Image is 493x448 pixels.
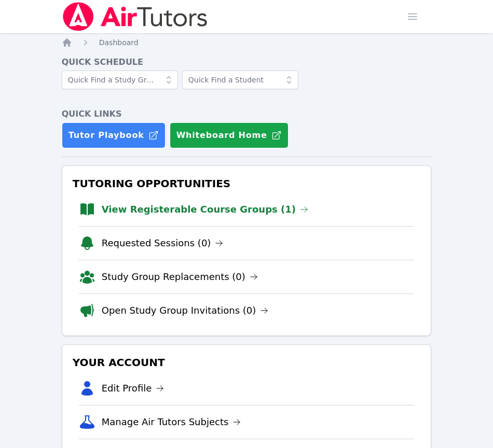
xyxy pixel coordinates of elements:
img: Air Tutors [62,2,209,31]
nav: Breadcrumb [62,37,432,48]
a: Dashboard [99,37,139,48]
button: Whiteboard Home [170,122,289,148]
a: Requested Sessions (0) [102,236,224,250]
span: Dashboard [99,38,139,47]
a: View Registerable Course Groups (1) [102,202,308,217]
input: Quick Find a Student [182,71,298,89]
a: Manage Air Tutors Subjects [102,415,241,429]
a: Tutor Playbook [62,122,166,148]
h4: Quick Schedule [62,56,432,68]
h4: Quick Links [62,108,432,120]
a: Open Study Group Invitations (0) [102,303,269,318]
input: Quick Find a Study Group [62,71,178,89]
a: Edit Profile [102,381,165,396]
h3: Your Account [71,353,423,372]
a: Study Group Replacements (0) [102,270,258,284]
h3: Tutoring Opportunities [71,174,423,193]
